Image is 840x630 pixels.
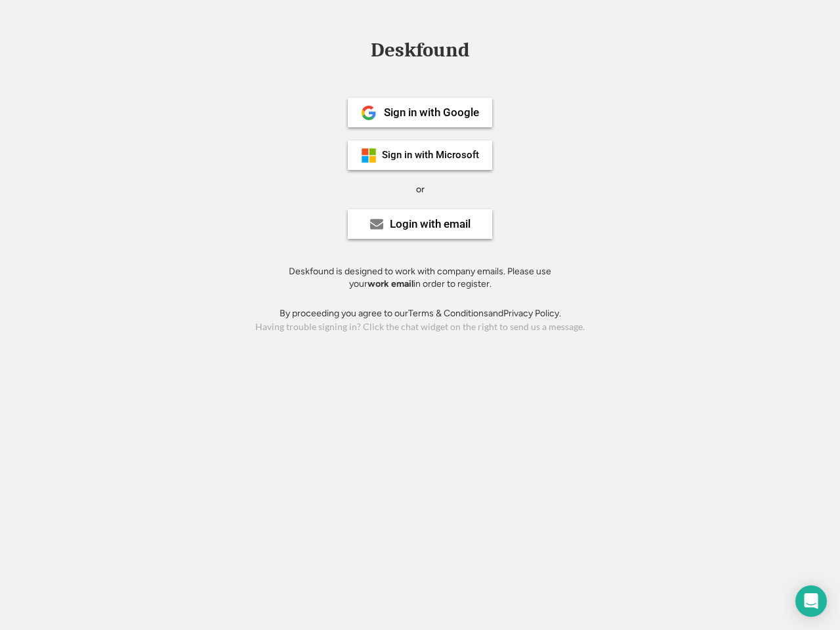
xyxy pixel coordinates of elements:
strong: work email [367,278,413,289]
div: or [416,183,425,196]
div: Deskfound is designed to work with company emails. Please use your in order to register. [272,265,568,291]
a: Terms & Conditions [408,308,488,319]
a: Privacy Policy. [503,308,561,319]
div: Open Intercom Messenger [795,585,827,617]
img: ms-symbollockup_mssymbol_19.png [361,148,377,163]
div: Sign in with Microsoft [382,150,479,160]
div: Login with email [390,219,471,230]
div: Deskfound [364,40,476,60]
img: 1024px-Google__G__Logo.svg.png [361,105,377,121]
div: By proceeding you agree to our and [280,307,561,320]
div: Sign in with Google [384,107,479,118]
